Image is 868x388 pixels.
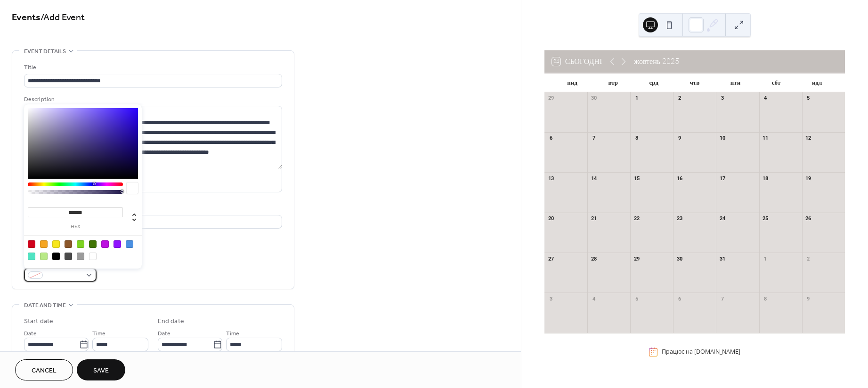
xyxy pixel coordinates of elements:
span: Cancel [32,366,57,376]
div: Location [24,204,280,214]
div: 16 [676,175,683,182]
div: 6 [676,295,683,302]
div: 29 [633,255,640,262]
div: 23 [676,215,683,222]
div: 21 [590,215,597,222]
div: 5 [805,95,812,102]
div: Description [24,95,280,104]
div: 1 [633,95,640,102]
div: #FFFFFF [89,253,97,260]
div: ндл [796,73,837,92]
div: 25 [762,215,769,222]
div: 5 [633,295,640,302]
div: 29 [547,95,554,102]
div: 31 [719,255,726,262]
div: 24 [719,215,726,222]
div: пнд [552,73,593,92]
button: Save [77,359,125,380]
div: 14 [590,175,597,182]
div: #4A4A4A [65,253,72,260]
div: 2 [676,95,683,102]
div: 30 [590,95,597,102]
div: 15 [633,175,640,182]
span: Save [93,366,109,376]
div: 11 [762,135,769,142]
div: 20 [547,215,554,222]
div: 9 [805,295,812,302]
div: #50E3C2 [28,253,35,260]
div: 2 [805,255,812,262]
div: End date [158,317,184,326]
div: #7ED321 [77,240,84,248]
div: 4 [590,295,597,302]
div: #D0021B [28,240,35,248]
div: 19 [805,175,812,182]
div: 12 [805,135,812,142]
span: Event details [24,47,66,56]
div: #BD10E0 [101,240,109,248]
div: жовтень 2025 [634,56,679,67]
div: 18 [762,175,769,182]
div: #F8E71C [52,240,60,248]
button: 24Сьогодні [549,55,605,68]
div: 17 [719,175,726,182]
div: втр [592,73,633,92]
div: 13 [547,175,554,182]
div: 3 [547,295,554,302]
span: Date and time [24,301,66,310]
a: Events [12,8,41,27]
div: 3 [719,95,726,102]
div: 4 [762,95,769,102]
span: Date [158,329,170,339]
div: чтв [674,73,715,92]
div: 27 [547,255,554,262]
div: 10 [719,135,726,142]
div: 7 [719,295,726,302]
span: Date [24,329,37,339]
div: #8B572A [65,240,72,248]
div: Title [24,63,280,72]
a: [DOMAIN_NAME] [694,348,740,356]
div: 6 [547,135,554,142]
div: #B8E986 [40,253,48,260]
div: Start date [24,317,53,326]
div: сбт [756,73,797,92]
div: #9013FE [114,240,121,248]
div: #F5A623 [40,240,48,248]
div: 8 [762,295,769,302]
span: Time [226,329,239,339]
div: #000000 [52,253,60,260]
div: птн [715,73,756,92]
div: 1 [762,255,769,262]
label: hex [28,224,123,230]
div: 7 [590,135,597,142]
span: Time [92,329,105,339]
div: срд [633,73,674,92]
div: Працює на [662,348,740,356]
span: / Add Event [41,8,85,27]
div: 30 [676,255,683,262]
div: 9 [676,135,683,142]
div: #4A90E2 [126,240,133,248]
button: Cancel [15,359,73,380]
div: #417505 [89,240,97,248]
div: 8 [633,135,640,142]
div: 22 [633,215,640,222]
div: 26 [805,215,812,222]
div: 28 [590,255,597,262]
div: #9B9B9B [77,253,84,260]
